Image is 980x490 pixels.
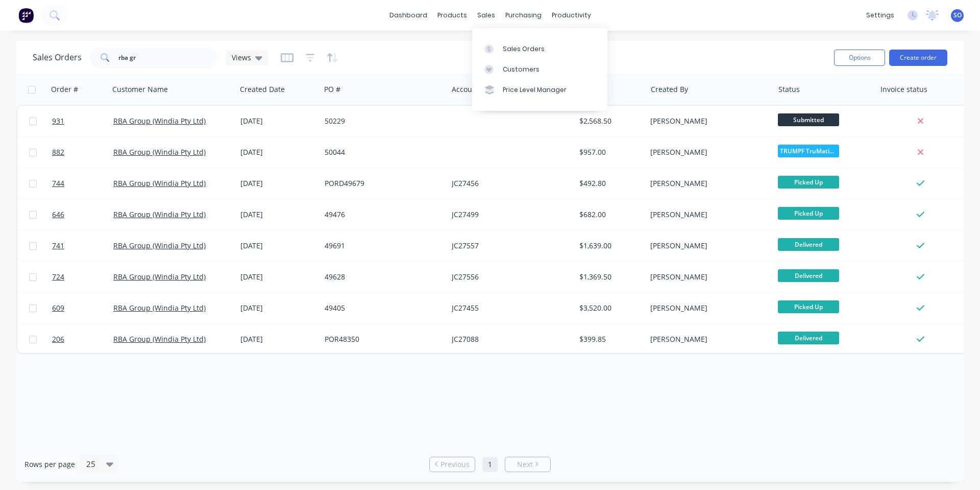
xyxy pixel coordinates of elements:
img: Factory [18,8,34,23]
div: [DATE] [240,147,316,157]
a: Next page [505,459,550,470]
div: [PERSON_NAME] [650,334,764,344]
a: 646 [52,199,113,230]
div: $1,369.50 [579,272,639,282]
div: [DATE] [240,209,316,220]
div: [PERSON_NAME] [650,116,764,126]
div: 49405 [325,303,438,313]
div: $1,639.00 [579,241,639,251]
div: purchasing [500,8,547,23]
div: $682.00 [579,209,639,220]
span: Next [517,459,533,470]
a: dashboard [384,8,432,23]
div: [DATE] [240,303,316,313]
span: Rows per page [24,459,75,470]
a: RBA Group (Windia Pty Ltd) [113,241,206,250]
a: 724 [52,262,113,292]
div: Price Level Manager [503,85,567,95]
span: Views [232,52,251,63]
div: settings [861,8,899,23]
span: 744 [52,178,64,189]
div: $492.80 [579,178,639,189]
a: 744 [52,168,113,199]
div: $399.85 [579,334,639,344]
a: 206 [52,324,113,355]
a: Price Level Manager [472,80,607,100]
div: Customer Name [112,84,168,95]
div: Order # [51,84,78,95]
div: Sales Orders [503,44,545,54]
div: [DATE] [240,334,316,344]
input: Search... [118,48,218,68]
div: [DATE] [240,178,316,189]
div: [PERSON_NAME] [650,209,764,220]
div: Status [778,84,800,95]
div: POR48350 [325,334,438,344]
a: Page 1 is your current page [482,457,498,472]
div: [DATE] [240,272,316,282]
span: 931 [52,116,64,126]
div: 49691 [325,241,438,251]
a: Customers [472,59,607,80]
div: $957.00 [579,147,639,157]
span: Delivered [778,269,839,282]
div: 49476 [325,209,438,220]
div: PORD49679 [325,178,438,189]
span: 741 [52,241,64,251]
span: 206 [52,334,64,344]
a: RBA Group (Windia Pty Ltd) [113,334,206,344]
div: products [432,8,472,23]
a: RBA Group (Windia Pty Ltd) [113,209,206,219]
div: $3,520.00 [579,303,639,313]
a: RBA Group (Windia Pty Ltd) [113,178,206,188]
a: RBA Group (Windia Pty Ltd) [113,272,206,282]
div: Invoice status [880,84,927,95]
div: Created By [651,84,688,95]
a: Sales Orders [472,38,607,59]
div: JC27088 [452,334,565,344]
div: [DATE] [240,241,316,251]
span: 724 [52,272,64,282]
a: RBA Group (Windia Pty Ltd) [113,116,206,126]
div: JC27456 [452,178,565,189]
a: 609 [52,293,113,323]
a: 882 [52,137,113,168]
div: [PERSON_NAME] [650,272,764,282]
a: RBA Group (Windia Pty Ltd) [113,147,206,157]
div: $2,568.50 [579,116,639,126]
div: Accounting Order # [452,84,519,95]
span: Delivered [778,238,839,251]
div: [DATE] [240,116,316,126]
div: PO # [324,84,340,95]
div: 50229 [325,116,438,126]
ul: Pagination [425,457,555,472]
a: 741 [52,230,113,261]
div: [PERSON_NAME] [650,303,764,313]
button: Create order [889,50,947,66]
a: RBA Group (Windia Pty Ltd) [113,303,206,313]
span: 609 [52,303,64,313]
div: [PERSON_NAME] [650,147,764,157]
a: 931 [52,106,113,136]
span: Previous [440,459,470,470]
div: Created Date [240,84,285,95]
span: TRUMPF TruMatic... [778,145,839,157]
span: SO [953,11,962,20]
span: 882 [52,147,64,157]
div: JC27455 [452,303,565,313]
span: Picked Up [778,300,839,313]
span: Delivered [778,332,839,344]
div: Customers [503,65,540,74]
div: JC27499 [452,209,565,220]
div: JC27556 [452,272,565,282]
a: Previous page [430,459,475,470]
div: JC27557 [452,241,565,251]
span: Picked Up [778,207,839,220]
button: Options [834,50,885,66]
div: [PERSON_NAME] [650,178,764,189]
div: [PERSON_NAME] [650,241,764,251]
span: Submitted [778,113,839,126]
div: sales [472,8,500,23]
span: 646 [52,209,64,220]
span: Picked Up [778,176,839,189]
